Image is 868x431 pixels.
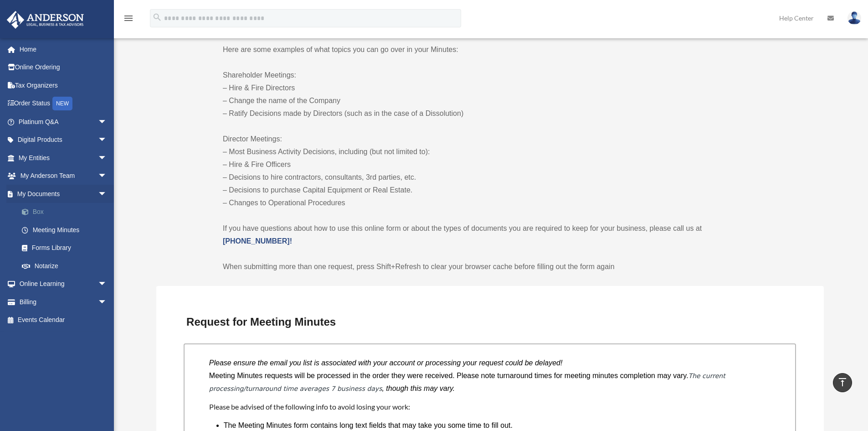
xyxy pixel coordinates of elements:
[6,58,121,77] a: Online Ordering
[223,260,757,273] p: When submitting more than one request, press Shift+Refresh to clear your browser cache before fil...
[98,149,116,167] span: arrow_drop_down
[98,275,116,294] span: arrow_drop_down
[123,13,134,24] i: menu
[152,12,162,22] i: search
[223,133,757,209] p: Director Meetings: – Most Business Activity Decisions, including (but not limited to): – Hire & F...
[98,185,116,203] span: arrow_drop_down
[6,293,121,311] a: Billingarrow_drop_down
[382,384,455,392] i: , though this may vary.
[833,373,852,392] a: vertical_align_top
[847,11,861,25] img: User Pic
[209,359,563,367] i: Please ensure the email you list is associated with your account or processing your request could...
[98,131,116,150] span: arrow_drop_down
[6,311,121,329] a: Events Calendar
[6,131,121,149] a: Digital Productsarrow_drop_down
[6,113,121,131] a: Platinum Q&Aarrow_drop_down
[13,257,121,275] a: Notarize
[223,237,292,245] a: [PHONE_NUMBER]!
[6,149,121,167] a: My Entitiesarrow_drop_down
[6,76,121,94] a: Tax Organizers
[209,369,770,395] p: Meeting Minutes requests will be processed in the order they were received. Please note turnaroun...
[223,43,757,56] p: Here are some examples of what topics you can go over in your Minutes:
[98,167,116,186] span: arrow_drop_down
[13,221,116,239] a: Meeting Minutes
[98,113,116,131] span: arrow_drop_down
[223,69,757,120] p: Shareholder Meetings: – Hire & Fire Directors – Change the name of the Company – Ratify Decisions...
[52,97,72,110] div: NEW
[6,167,121,185] a: My Anderson Teamarrow_drop_down
[209,402,770,412] h4: Please be advised of the following info to avoid losing your work:
[837,377,848,388] i: vertical_align_top
[98,293,116,312] span: arrow_drop_down
[4,11,87,29] img: Anderson Advisors Platinum Portal
[223,222,757,248] p: If you have questions about how to use this online form or about the types of documents you are r...
[6,185,121,203] a: My Documentsarrow_drop_down
[13,203,121,221] a: Box
[183,312,797,332] h3: Request for Meeting Minutes
[6,94,121,113] a: Order StatusNEW
[13,239,121,257] a: Forms Library
[123,16,134,24] a: menu
[209,372,725,392] em: The current processing/turnaround time averages 7 business days
[6,40,121,58] a: Home
[6,275,121,293] a: Online Learningarrow_drop_down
